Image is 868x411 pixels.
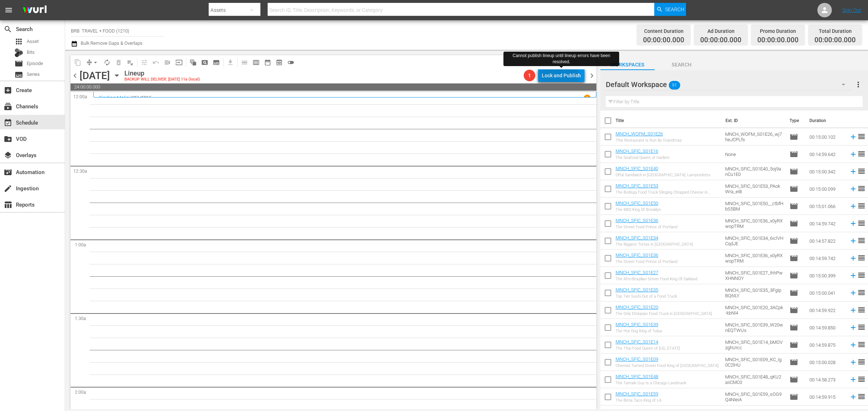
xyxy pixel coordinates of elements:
[616,183,658,189] a: MNCH_SFIC_S01E53
[790,271,798,280] span: Episode
[857,392,866,401] span: reorder
[262,57,273,68] span: Month Calendar View
[857,340,866,349] span: reorder
[790,219,798,228] span: Episode
[4,200,12,209] span: Reports
[616,391,658,397] a: MNCH_SFIC_S01E59
[790,341,798,349] span: Episode
[124,77,200,82] div: BACKUP WILL DELIVER: [DATE] 11a (local)
[616,363,719,368] div: Chemist Turned Street Food King of [GEOGRAPHIC_DATA]
[127,59,134,66] span: playlist_remove_outlined
[807,371,846,388] td: 00:14:58.273
[722,319,787,336] td: MNCH_SFIC_S01E39_W20wnEQTWUs
[807,198,846,215] td: 00:15:01.066
[616,131,663,137] a: MNCH_WOFM_S01E26
[849,341,857,349] svg: Add to Schedule
[616,259,677,264] div: The Street Food Prince of Portland
[103,59,111,66] span: autorenew_outlined
[4,86,12,95] span: Create
[849,220,857,228] svg: Add to Schedule
[757,26,799,36] div: Promo Duration
[14,37,23,46] span: Asset
[162,57,173,68] span: Fill episodes with ad slates
[173,57,185,68] span: Update Metadata from Key Asset
[80,70,110,82] div: [DATE]
[857,323,866,332] span: reorder
[136,55,150,69] span: Customize Events
[849,185,857,193] svg: Add to Schedule
[285,57,297,68] span: 24 hours Lineup View is OFF
[785,111,805,131] th: Type
[616,111,722,131] th: Title
[124,57,136,68] span: Clear Lineup
[757,36,799,44] span: 00:00:00.000
[86,59,93,66] span: compress
[222,55,236,69] span: Download as CSV
[616,225,677,229] div: The Street Food Prince of Portland
[654,3,686,16] button: Search
[616,329,662,333] div: The Hot Dog King of Tulsa
[616,311,712,316] div: The Only Ethiopian Food Truck in [GEOGRAPHIC_DATA]
[722,371,787,388] td: MNCH_SFIC_S01E48_qKU2aiiCMC0
[857,184,866,193] span: reorder
[722,232,787,250] td: MNCH_SFIC_S01E34_6iclVHCqdJE
[790,254,798,263] span: Episode
[849,202,857,210] svg: Add to Schedule
[71,83,596,91] span: 24:00:00.000
[790,202,798,211] span: Episode
[124,69,200,77] div: Lineup
[616,346,680,351] div: The Thai Food Queen of [US_STATE]
[814,36,856,44] span: 00:00:00.000
[616,173,710,177] div: Offal Sandwich in [GEOGRAPHIC_DATA]: Lampredotto
[807,388,846,406] td: 00:14:59.915
[27,38,39,45] span: Asset
[807,319,846,336] td: 00:14:59.850
[27,60,43,67] span: Episode
[4,168,12,177] span: Automation
[616,398,661,403] div: The Birria Taco King of LA
[213,59,220,66] span: subtitles_outlined
[616,252,658,258] a: MNCH_SFIC_S01E36
[164,59,171,66] span: menu_open
[17,2,52,19] img: ans4CAIJ8jUAAAAAAAAAAAAAAAAAAAAAAAAgQb4GAAAAAAAAAAAAAAAAAAAAAAAAJMjXAAAAAAAAAAAAAAAAAAAAAAAAgAT5G...
[665,3,684,16] span: Search
[201,59,208,66] span: pageview_outlined
[669,78,680,93] span: 91
[616,277,697,281] div: The Afro-Brazilian Street Food King Of Oakland
[616,218,658,223] a: MNCH_SFIC_S01E36
[616,356,658,362] a: MNCH_SFIC_S01E09
[190,59,197,66] span: auto_awesome_motion_outlined
[616,381,686,385] div: The Tamale Guy Is a Chicago Landmark
[857,288,866,297] span: reorder
[4,102,12,111] span: Channels
[587,71,596,80] span: chevron_right
[616,287,658,293] a: MNCH_SFIC_S01E35
[14,70,23,79] span: Series
[113,57,124,68] span: Select an event to delete
[616,190,719,195] div: The Bodega Food Truck Slinging Chopped Cheese in [GEOGRAPHIC_DATA]
[616,207,661,212] div: The BBQ King Of Brooklyn
[805,111,848,131] th: Duration
[849,168,857,176] svg: Add to Schedule
[700,36,741,44] span: 00:00:00.000
[722,198,787,215] td: MNCH_SFIC_S01E50__ctbfHbS5BM
[616,242,693,247] div: The Biggest Tortas in [GEOGRAPHIC_DATA]
[141,95,152,100] p: EP15
[790,323,798,332] span: Episode
[722,284,787,302] td: MNCH_SFIC_S01E35_3FgIpBQ6ILY
[849,306,857,314] svg: Add to Schedule
[600,60,655,69] span: Workspaces
[210,57,222,68] span: Create Series Block
[700,26,741,36] div: Ad Duration
[4,184,12,193] span: Ingestion
[857,306,866,314] span: reorder
[722,388,787,406] td: MNCH_SFIC_S01E59_sOG9Q4NIeiA
[538,69,584,82] button: Lock and Publish
[807,250,846,267] td: 00:14:59.742
[616,148,658,154] a: MNCH_SFIC_S01E16
[4,151,12,160] span: Overlays
[616,155,669,160] div: The Seafood Queen of Harlem
[4,6,13,14] span: menu
[722,215,787,232] td: MNCH_SFIC_S01E36_x0yRXwopTRM
[616,304,658,310] a: MNCH_SFIC_S01E20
